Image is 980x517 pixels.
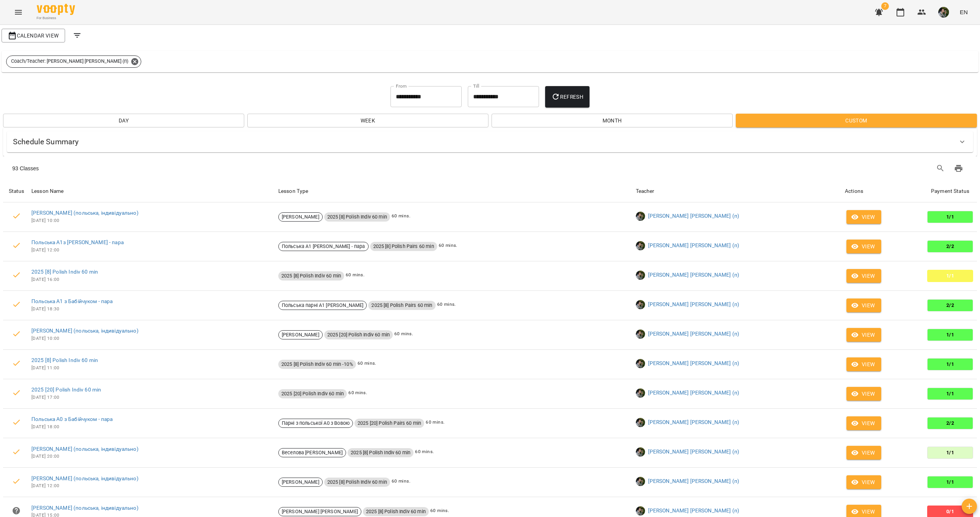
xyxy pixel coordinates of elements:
span: [PERSON_NAME] [PERSON_NAME] [279,508,361,515]
span: 1/1 [943,272,957,279]
span: Веселова [PERSON_NAME] [279,449,346,456]
span: View [853,271,875,281]
div: Lesson Name [31,187,275,196]
a: Польська А1з [PERSON_NAME] - пара [31,239,124,245]
span: 60 mins. [430,507,449,516]
span: 2025 [8] Polish Indiv 60 min -10% [278,361,356,368]
span: [DATE] 10:00 [31,217,275,225]
span: View [853,478,875,487]
button: Filters [68,26,87,45]
a: [PERSON_NAME] (польська, індивідуально) [31,505,139,511]
span: Day [9,116,238,125]
img: 70cfbdc3d9a863d38abe8aa8a76b24f3.JPG [636,300,645,309]
span: 2/2 [943,420,957,427]
span: Coach/Teacher: [PERSON_NAME] [PERSON_NAME] (п) [7,58,133,65]
span: [DATE] 20:00 [31,453,275,460]
button: View [846,416,881,430]
button: View [846,210,881,224]
img: 70cfbdc3d9a863d38abe8aa8a76b24f3.JPG [636,212,645,221]
h6: Schedule Summary [13,136,78,148]
span: 2025 [8] Polish Pairs 60 min [370,243,437,250]
div: Coach/Teacher: [PERSON_NAME] [PERSON_NAME] (п) [6,55,141,68]
button: Search [931,159,950,178]
a: [PERSON_NAME] [PERSON_NAME] (п) [648,507,740,515]
span: 2025 [8] Polish Indiv 60 min [363,508,429,515]
a: [PERSON_NAME] (польська, індивідуально) [31,210,139,216]
a: [PERSON_NAME] [PERSON_NAME] (п) [648,448,740,456]
span: [DATE] 12:00 [31,482,275,490]
span: 60 mins. [437,301,456,310]
button: Day [3,114,244,127]
button: Refresh [545,86,590,108]
img: 70cfbdc3d9a863d38abe8aa8a76b24f3.JPG [636,477,645,486]
a: [PERSON_NAME] [PERSON_NAME] (п) [648,301,740,308]
span: [PERSON_NAME] [279,214,322,220]
span: EN [960,8,968,16]
span: [DATE] 18:30 [31,305,275,313]
button: View [846,446,881,460]
span: 60 mins. [358,360,376,369]
span: Month [498,116,727,125]
span: 1/1 [943,479,957,486]
img: 70cfbdc3d9a863d38abe8aa8a76b24f3.JPG [636,359,645,368]
a: [PERSON_NAME] [PERSON_NAME] (п) [648,360,740,367]
button: EN [957,5,971,19]
span: 2/2 [943,243,957,250]
span: View [853,448,875,457]
div: Teacher [636,187,842,196]
img: 70cfbdc3d9a863d38abe8aa8a76b24f3.JPG [636,418,645,427]
span: 2025 [20] Polish Indiv 60 min [278,390,347,397]
span: [PERSON_NAME] [279,479,322,486]
span: 2025 [8] Polish Pairs 60 min [368,302,435,309]
span: Парні з польської А0 з Вовою [279,420,353,427]
img: 70cfbdc3d9a863d38abe8aa8a76b24f3.JPG [636,271,645,280]
button: View [846,475,881,489]
button: View [846,240,881,253]
a: [PERSON_NAME] [PERSON_NAME] (п) [648,389,740,397]
a: [PERSON_NAME] (польська, індивідуально) [31,446,139,452]
span: View [853,242,875,251]
button: Add lesson [962,499,977,514]
span: [DATE] 17:00 [31,394,275,401]
span: 60 mins. [392,212,410,222]
span: View [853,507,875,516]
span: 2025 [8] Polish Indiv 60 min [348,449,413,456]
a: 2025 [8] Polish Indiv 60 min [31,269,98,275]
span: 2025 [8] Polish Indiv 60 min [278,272,344,279]
a: [PERSON_NAME] [PERSON_NAME] (п) [648,330,740,338]
span: 60 mins. [426,419,444,428]
div: 93 Classes [12,165,485,172]
span: [DATE] 12:00 [31,246,275,254]
span: 1/1 [943,214,957,220]
span: 0/1 [943,508,957,515]
span: [DATE] 18:00 [31,423,275,431]
a: 2025 [20] Polish Indiv 60 min [31,387,101,393]
span: Custom [742,116,971,125]
a: [PERSON_NAME] (польська, індивідуально) [31,328,139,334]
a: [PERSON_NAME] [PERSON_NAME] (п) [648,212,740,220]
span: View [853,360,875,369]
a: [PERSON_NAME] [PERSON_NAME] (п) [648,419,740,426]
img: 70cfbdc3d9a863d38abe8aa8a76b24f3.JPG [938,7,949,18]
span: For Business [37,16,75,21]
span: 60 mins. [348,389,367,398]
a: [PERSON_NAME] [PERSON_NAME] (п) [648,478,740,485]
span: [PERSON_NAME] [279,331,322,338]
span: 1/1 [943,361,957,368]
img: 70cfbdc3d9a863d38abe8aa8a76b24f3.JPG [636,329,645,339]
span: View [853,301,875,310]
img: Voopty Logo [37,4,75,15]
button: Month [492,114,733,127]
button: Custom [736,114,977,127]
button: View [846,357,881,371]
span: Refresh [551,92,583,101]
button: Week [247,114,488,127]
span: View [853,419,875,428]
span: 2/2 [943,302,957,309]
span: 2025 [20] Polish Indiv 60 min [324,331,393,338]
span: 1/1 [943,449,957,456]
span: [DATE] 10:00 [31,335,275,342]
span: Польська А1 [PERSON_NAME] - пара [279,243,368,250]
span: 60 mins. [392,478,410,487]
div: Payment Status [925,187,975,196]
